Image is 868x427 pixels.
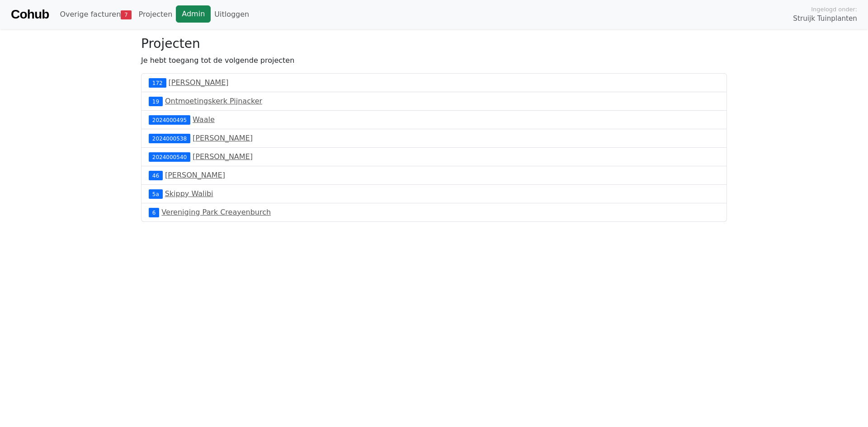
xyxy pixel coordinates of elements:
[149,171,163,180] div: 46
[811,5,857,14] span: Ingelogd onder:
[793,14,857,24] span: Struijk Tuinplanten
[193,134,253,142] a: [PERSON_NAME]
[161,208,271,216] a: Vereniging Park Creayenburch
[149,78,166,87] div: 172
[149,134,190,143] div: 2024000538
[169,78,229,87] a: [PERSON_NAME]
[135,5,176,23] a: Projecten
[211,5,253,23] a: Uitloggen
[149,152,190,161] div: 2024000540
[149,189,163,198] div: 5a
[141,36,727,52] h3: Projecten
[193,152,253,161] a: [PERSON_NAME]
[56,5,135,23] a: Overige facturen7
[193,115,215,124] a: Waale
[149,97,163,106] div: 19
[165,171,225,179] a: [PERSON_NAME]
[149,208,159,217] div: 6
[149,115,190,124] div: 2024000495
[121,10,131,19] span: 7
[165,189,213,198] a: Skippy Walibi
[165,97,262,105] a: Ontmoetingskerk Pijnacker
[176,5,211,23] a: Admin
[141,55,727,66] p: Je hebt toegang tot de volgende projecten
[11,4,49,25] a: Cohub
